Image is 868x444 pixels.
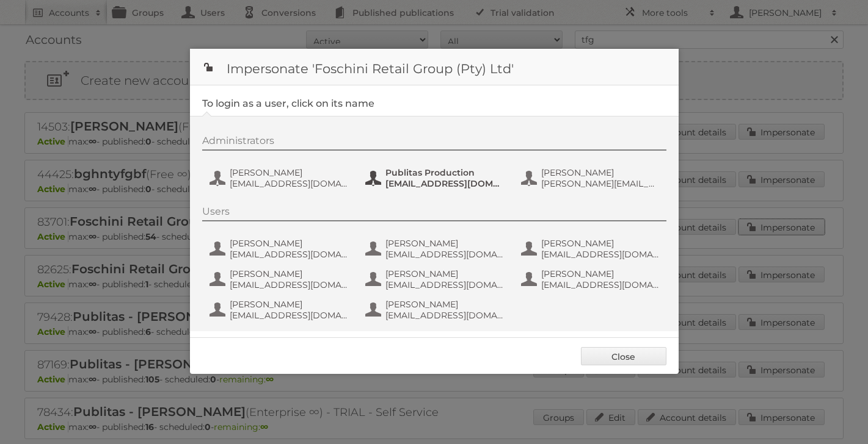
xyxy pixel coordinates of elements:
button: [PERSON_NAME] [EMAIL_ADDRESS][DOMAIN_NAME] [208,267,352,292]
span: [EMAIL_ADDRESS][DOMAIN_NAME] [230,178,348,189]
button: [PERSON_NAME] [EMAIL_ADDRESS][DOMAIN_NAME] [520,267,663,292]
span: [EMAIL_ADDRESS][DOMAIN_NAME] [230,249,348,260]
span: [PERSON_NAME] [230,299,348,310]
span: [EMAIL_ADDRESS][DOMAIN_NAME] [541,249,660,260]
span: [PERSON_NAME] [541,167,660,178]
span: [PERSON_NAME] [230,238,348,249]
button: [PERSON_NAME] [EMAIL_ADDRESS][DOMAIN_NAME] [208,237,352,261]
span: [EMAIL_ADDRESS][DOMAIN_NAME] [385,249,504,260]
button: Publitas Production [EMAIL_ADDRESS][DOMAIN_NAME] [364,166,508,190]
div: Administrators [202,135,666,151]
span: [PERSON_NAME][EMAIL_ADDRESS][DOMAIN_NAME] [541,178,660,189]
span: [EMAIL_ADDRESS][DOMAIN_NAME] [230,310,348,321]
span: [EMAIL_ADDRESS][DOMAIN_NAME] [385,178,504,189]
button: [PERSON_NAME] [EMAIL_ADDRESS][DOMAIN_NAME] [364,237,508,261]
button: [PERSON_NAME] [EMAIL_ADDRESS][DOMAIN_NAME] [364,298,508,322]
a: Close [581,347,666,365]
button: [PERSON_NAME] [EMAIL_ADDRESS][DOMAIN_NAME] [208,166,352,190]
legend: To login as a user, click on its name [202,98,374,109]
span: [PERSON_NAME] [385,238,504,249]
span: [EMAIL_ADDRESS][DOMAIN_NAME] [230,279,348,290]
span: [PERSON_NAME] [385,299,504,310]
button: [PERSON_NAME] [EMAIL_ADDRESS][DOMAIN_NAME] [520,237,663,261]
button: [PERSON_NAME] [EMAIL_ADDRESS][DOMAIN_NAME] [364,267,508,292]
div: Users [202,206,666,221]
span: [PERSON_NAME] [541,238,660,249]
span: [EMAIL_ADDRESS][DOMAIN_NAME] [541,279,660,290]
span: [PERSON_NAME] [230,268,348,279]
span: [PERSON_NAME] [541,268,660,279]
span: [EMAIL_ADDRESS][DOMAIN_NAME] [385,279,504,290]
span: Publitas Production [385,167,504,178]
h1: Impersonate 'Foschini Retail Group (Pty) Ltd' [190,49,679,85]
button: [PERSON_NAME] [PERSON_NAME][EMAIL_ADDRESS][DOMAIN_NAME] [520,166,663,190]
span: [PERSON_NAME] [230,167,348,178]
button: [PERSON_NAME] [EMAIL_ADDRESS][DOMAIN_NAME] [208,298,352,322]
span: [PERSON_NAME] [385,268,504,279]
span: [EMAIL_ADDRESS][DOMAIN_NAME] [385,310,504,321]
